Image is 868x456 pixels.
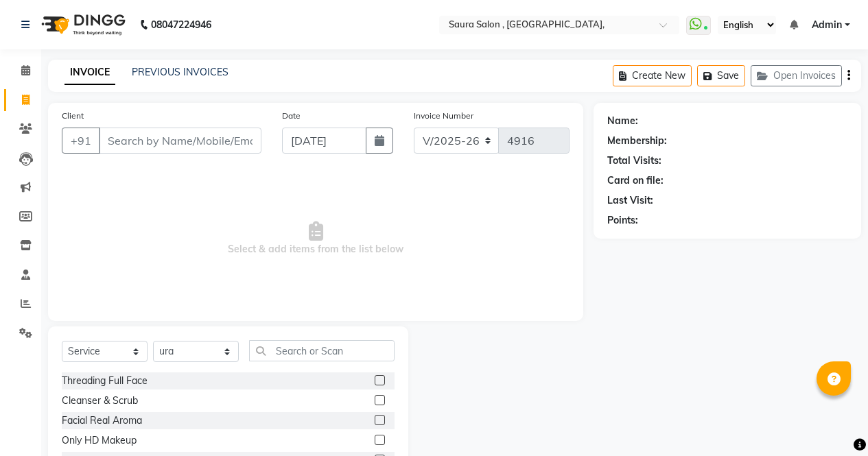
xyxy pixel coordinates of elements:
input: Search or Scan [249,340,395,361]
button: Save [697,65,745,86]
div: Only HD Makeup [62,433,137,448]
span: Select & add items from the list below [62,170,570,307]
div: Name: [607,114,638,128]
div: Threading Full Face [62,374,148,388]
div: Membership: [607,134,667,148]
input: Search by Name/Mobile/Email/Code [99,128,261,154]
div: Cleanser & Scrub [62,394,138,408]
button: Open Invoices [751,65,842,86]
div: Last Visit: [607,193,653,208]
button: Create New [613,65,692,86]
img: logo [35,5,129,44]
div: Facial Real Aroma [62,413,142,428]
label: Date [282,110,301,122]
label: Invoice Number [414,110,473,122]
div: Card on file: [607,173,664,188]
b: 08047224946 [151,5,211,44]
a: INVOICE [64,60,115,85]
button: +91 [62,128,100,154]
div: Points: [607,213,638,228]
div: Total Visits: [607,154,661,168]
a: PREVIOUS INVOICES [132,66,228,78]
label: Client [62,110,84,122]
span: Admin [812,18,842,32]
